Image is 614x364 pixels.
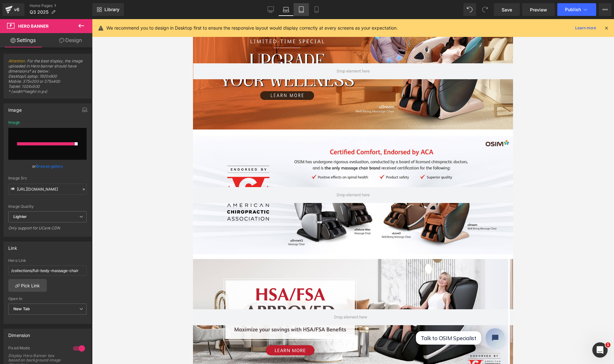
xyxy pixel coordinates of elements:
div: Only support for UCare CDN [8,226,87,235]
span: Hero Banner [18,24,49,29]
div: Hero Link [8,258,87,263]
button: Redo [479,3,491,16]
div: Image Quality [8,204,87,209]
span: 1 [605,342,610,347]
span: Library [104,7,119,12]
span: Q3 2025 [30,10,48,15]
div: Open In [8,297,87,301]
a: Home Pages [30,3,92,8]
button: More [599,3,611,16]
button: Undo [463,3,476,16]
iframe: Tidio Chat [218,304,317,334]
a: Design [47,33,94,47]
b: New Tab [13,306,30,311]
div: Dimension [8,329,30,338]
a: Attention [8,59,25,63]
a: Tablet [294,3,309,16]
a: Desktop [263,3,278,16]
span: Preview [530,6,547,13]
input: https://your-shop.myshopify.com [8,265,87,276]
a: Laptop [278,3,294,16]
span: Save [502,6,512,13]
span: Publish [565,7,581,12]
b: Lighter [13,214,27,219]
div: Image [8,120,20,125]
a: Mobile [309,3,324,16]
div: v6 [13,5,21,14]
a: New Library [92,3,124,16]
div: Fixed Mode [8,346,67,352]
div: or [8,163,87,170]
button: Publish [557,3,596,16]
a: v6 [3,3,25,16]
a: Browse gallery [36,161,63,172]
div: Image [8,104,22,113]
a: Pick Link [8,279,47,292]
a: Learn more [573,24,599,32]
div: Image Src [8,176,87,180]
iframe: Intercom live chat [592,342,608,358]
span: : For the best display, the image uploaded in Hero banner should have dimensions* as below: Deskt... [8,59,87,98]
p: We recommend you to design in Desktop first to ensure the responsive layout would display correct... [106,24,398,31]
input: Link [8,184,87,195]
a: Preview [522,3,555,16]
div: Link [8,242,17,251]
